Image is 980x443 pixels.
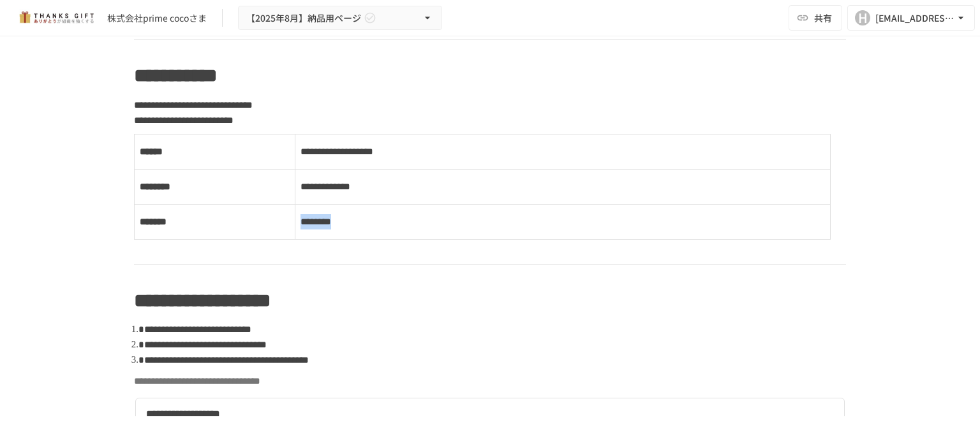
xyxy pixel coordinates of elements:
[246,10,361,26] span: 【2025年8月】納品用ページ
[107,11,207,25] div: 株式会社prime cocoさま
[875,10,954,26] div: [EMAIL_ADDRESS][DOMAIN_NAME]
[15,8,97,28] img: mMP1OxWUAhQbsRWCurg7vIHe5HqDpP7qZo7fRoNLXQh
[238,6,442,31] button: 【2025年8月】納品用ページ
[789,5,842,31] button: 共有
[847,5,975,31] button: H[EMAIL_ADDRESS][DOMAIN_NAME]
[814,11,832,25] span: 共有
[855,10,870,25] div: H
